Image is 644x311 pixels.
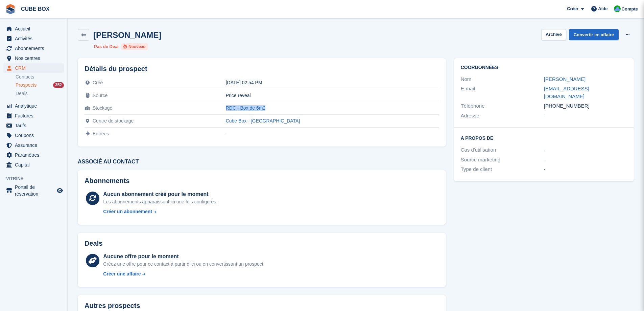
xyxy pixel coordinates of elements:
[226,105,265,111] a: RDC - Box de 6m2
[94,43,119,50] li: Pas de Deal
[461,146,544,154] div: Cas d'utilisation
[598,5,607,12] span: Aide
[16,74,64,80] a: Contacts
[3,184,64,197] a: menu
[3,24,64,34] a: menu
[16,90,64,97] a: Deals
[15,44,55,53] span: Abonnements
[541,29,566,40] button: Archive
[544,156,627,164] div: -
[622,6,638,13] span: Compte
[3,121,64,130] a: menu
[461,65,627,70] h2: Coordonnées
[85,65,439,73] h2: Détails du prospect
[3,63,64,73] a: menu
[544,76,586,82] a: [PERSON_NAME]
[544,102,627,110] div: [PHONE_NUMBER]
[3,160,64,170] a: menu
[226,80,439,85] div: [DATE] 02:54 PM
[544,112,627,120] div: -
[56,186,64,195] a: Boutique d'aperçu
[226,93,439,98] div: Price reveal
[5,4,16,14] img: stora-icon-8386f47178a22dfd0bd8f6a31ec36ba5ce8667c1dd55bd0f319d3a0aa187defe.svg
[3,150,64,160] a: menu
[15,53,55,63] span: Nos centres
[53,82,64,88] div: 352
[15,160,55,170] span: Capital
[3,53,64,63] a: menu
[614,5,621,12] img: Cube Box
[103,252,264,261] div: Aucune offre pour le moment
[461,156,544,164] div: Source marketing
[3,101,64,111] a: menu
[85,240,102,247] h2: Deals
[461,85,544,100] div: E-mail
[3,111,64,120] a: menu
[103,198,217,205] div: Les abonnements apparaissent ici une fois configurés.
[461,102,544,110] div: Téléphone
[15,121,55,130] span: Tarifs
[544,165,627,173] div: -
[121,43,148,50] li: Nouveau
[16,90,28,97] span: Deals
[78,159,446,165] h3: Associé au contact
[15,111,55,120] span: Factures
[85,177,439,185] h2: Abonnements
[15,150,55,160] span: Paramètres
[461,75,544,83] div: Nom
[226,131,439,136] div: -
[544,146,627,154] div: -
[15,101,55,111] span: Analytique
[3,140,64,150] a: menu
[461,112,544,120] div: Adresse
[103,270,141,277] div: Créer une affaire
[544,86,589,99] a: [EMAIL_ADDRESS][DOMAIN_NAME]
[3,34,64,43] a: menu
[461,134,627,141] h2: A propos de
[567,5,578,12] span: Créer
[103,190,217,198] div: Aucun abonnement créé pour le moment
[15,63,55,73] span: CRM
[93,118,134,124] span: Centre de stockage
[6,175,67,182] span: Vitrine
[226,118,300,124] a: Cube Box - [GEOGRAPHIC_DATA]
[15,184,55,197] span: Portail de réservation
[93,30,161,40] h2: [PERSON_NAME]
[15,24,55,34] span: Accueil
[93,131,109,136] span: Entrées
[18,3,52,15] a: CUBE BOX
[93,80,103,85] span: Créé
[461,165,544,173] div: Type de client
[103,270,264,277] a: Créer une affaire
[569,29,619,40] a: Convertir en affaire
[85,302,140,310] h2: Autres prospects
[15,140,55,150] span: Assurance
[103,208,217,215] a: Créer un abonnement
[3,131,64,140] a: menu
[93,105,112,111] span: Stockage
[15,34,55,43] span: Activités
[16,82,37,88] span: Prospects
[3,44,64,53] a: menu
[16,82,64,89] a: Prospects 352
[103,261,264,268] div: Créez une offre pour ce contact à partir d'ici ou en convertissant un prospect.
[15,131,55,140] span: Coupons
[93,93,108,98] span: Source
[103,208,152,215] div: Créer un abonnement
